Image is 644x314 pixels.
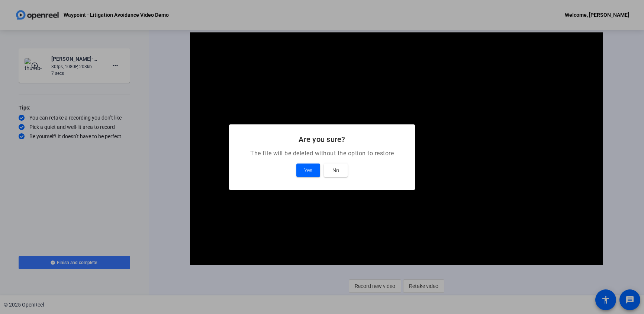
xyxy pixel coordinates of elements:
[238,149,406,158] p: The file will be deleted without the option to restore
[304,166,312,175] span: Yes
[332,166,339,175] span: No
[296,164,320,177] button: Yes
[238,133,406,145] h2: Are you sure?
[324,164,348,177] button: No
